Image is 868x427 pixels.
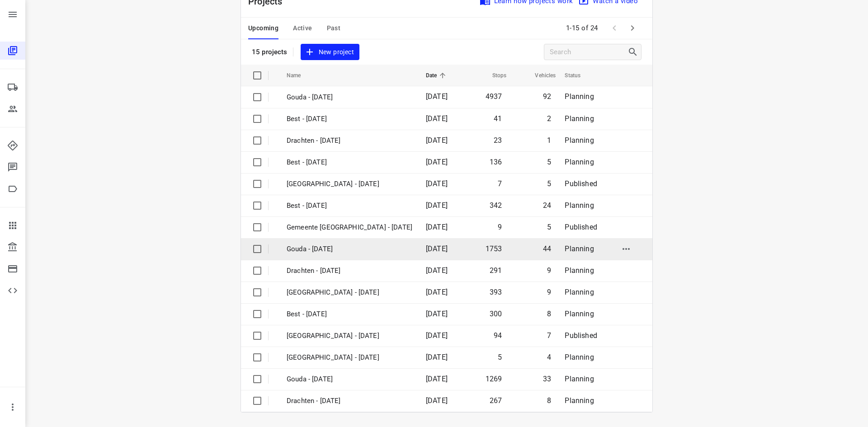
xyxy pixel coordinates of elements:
span: Status [565,70,592,81]
span: [DATE] [426,375,448,383]
span: [DATE] [426,331,448,340]
span: [DATE] [426,353,448,361]
span: Previous Page [605,19,623,37]
span: 1753 [486,244,502,253]
span: 5 [547,179,551,188]
span: New project [306,47,354,58]
span: 9 [547,266,551,275]
span: Name [287,70,313,81]
p: Best - [DATE] [287,114,412,124]
span: 9 [547,288,551,296]
span: Planning [565,158,594,166]
span: 300 [490,310,502,318]
span: 92 [543,92,551,101]
span: Next Page [623,19,642,37]
span: 1 [547,136,551,145]
span: Stops [481,70,507,81]
span: 33 [543,375,551,383]
span: [DATE] [426,114,448,123]
span: [DATE] [426,288,448,296]
p: Gouda - Monday [287,92,412,103]
span: 24 [543,201,551,210]
p: Drachten - [DATE] [287,136,412,146]
p: Drachten - Wednesday [287,266,412,276]
input: Search projects [550,45,627,59]
span: 41 [494,114,502,123]
span: 44 [543,244,551,253]
span: Planning [565,396,594,405]
span: [DATE] [426,158,448,166]
span: [DATE] [426,201,448,210]
span: Planning [565,114,594,123]
span: Vehicles [523,70,556,81]
span: 4937 [486,92,502,101]
span: [DATE] [426,92,448,101]
span: Planning [565,244,594,253]
span: [DATE] [426,244,448,253]
span: Published [565,331,597,340]
span: Published [565,223,597,231]
span: 23 [494,136,502,145]
span: Planning [565,310,594,318]
span: 2 [547,114,551,123]
p: Zwolle - Tuesday [287,287,412,298]
span: [DATE] [426,266,448,275]
span: 4 [547,353,551,361]
p: 15 projects [252,48,288,56]
span: Planning [565,353,594,361]
button: New project [301,44,359,61]
span: Planning [565,375,594,383]
span: 9 [498,223,502,231]
span: 393 [490,288,502,296]
span: Planning [565,136,594,145]
p: Best - [DATE] [287,157,412,168]
span: 5 [547,223,551,231]
span: 94 [494,331,502,340]
span: Planning [565,288,594,296]
span: Planning [565,266,594,275]
span: Past [327,23,341,34]
span: 291 [490,266,502,275]
span: 5 [498,353,502,361]
span: 342 [490,201,502,210]
span: 1269 [486,375,502,383]
p: Best - Wednesday [287,201,412,211]
div: Search [627,47,641,57]
span: [DATE] [426,396,448,405]
span: [DATE] [426,179,448,188]
span: Planning [565,92,594,101]
p: Gouda - [DATE] [287,244,412,254]
p: Gouda - [DATE] [287,374,412,385]
p: [GEOGRAPHIC_DATA] - [DATE] [287,331,412,341]
span: 8 [547,396,551,405]
span: [DATE] [426,310,448,318]
span: Upcoming [248,23,278,34]
p: [GEOGRAPHIC_DATA] - [DATE] [287,352,412,363]
p: Best - [DATE] [287,309,412,319]
span: 7 [547,331,551,340]
span: 7 [498,179,502,188]
span: Published [565,179,597,188]
span: 136 [490,158,502,166]
span: Active [293,23,312,34]
span: [DATE] [426,136,448,145]
span: 267 [490,396,502,405]
span: 5 [547,158,551,166]
p: [GEOGRAPHIC_DATA] - [DATE] [287,179,412,189]
span: 8 [547,310,551,318]
p: Gemeente [GEOGRAPHIC_DATA] - [DATE] [287,222,412,233]
span: [DATE] [426,223,448,231]
p: Drachten - Tuesday [287,396,412,406]
span: Planning [565,201,594,210]
span: Date [426,70,449,81]
span: 1-15 of 24 [562,19,602,38]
